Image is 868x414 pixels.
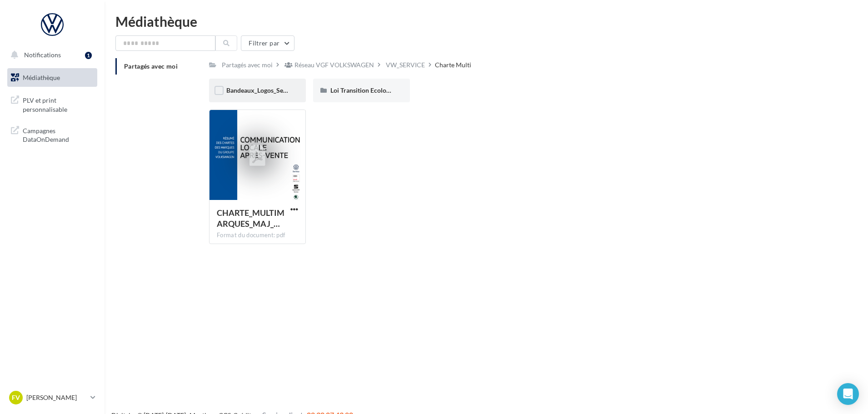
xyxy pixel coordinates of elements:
span: Partagés avec moi [124,62,178,70]
a: Campagnes DataOnDemand [5,121,99,148]
span: Notifications [24,51,61,59]
span: Bandeaux_Logos_Service [226,86,297,94]
span: CHARTE_MULTIMARQUES_MAJ_24 [217,208,284,229]
button: Filtrer par [241,35,294,51]
span: Campagnes DataOnDemand [23,125,94,144]
div: VW_SERVICE [386,60,425,70]
div: Réseau VGF VOLKSWAGEN [294,60,374,70]
div: Partagés avec moi [222,60,273,70]
div: Charte Multi [435,60,471,70]
p: [PERSON_NAME] [26,393,87,402]
a: FV [PERSON_NAME] [7,389,97,406]
a: Médiathèque [5,68,99,87]
span: PLV et print personnalisable [23,94,94,114]
span: Médiathèque [23,74,60,81]
div: Médiathèque [115,15,857,28]
span: Loi Transition Ecologique [330,86,402,94]
button: Notifications 1 [5,45,95,65]
div: Format du document: pdf [217,231,298,239]
a: PLV et print personnalisable [5,90,99,117]
div: 1 [85,52,92,59]
span: FV [12,393,20,402]
div: Open Intercom Messenger [837,383,859,405]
